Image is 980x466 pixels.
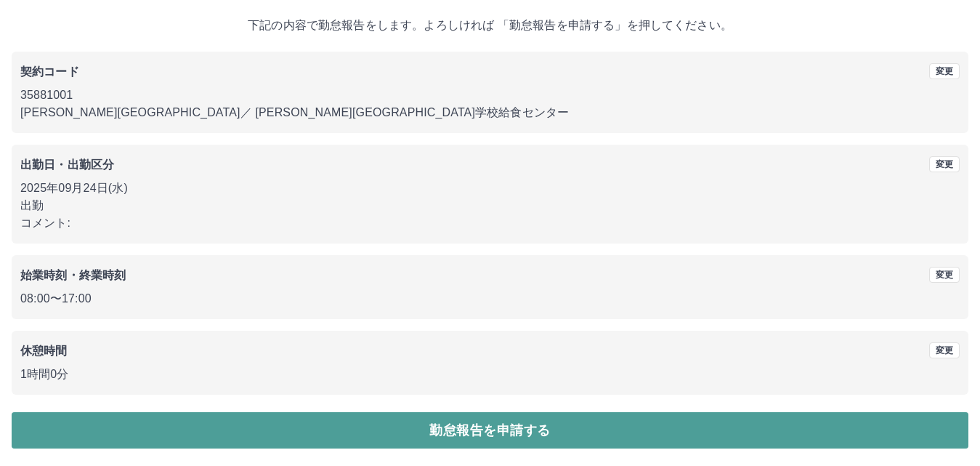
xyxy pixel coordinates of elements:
[929,156,960,172] button: 変更
[20,197,960,214] p: 出勤
[929,267,960,283] button: 変更
[20,158,114,171] b: 出勤日・出勤区分
[20,269,126,281] b: 始業時刻・終業時刻
[20,214,960,232] p: コメント:
[20,290,960,308] p: 08:00 〜 17:00
[20,65,79,78] b: 契約コード
[20,180,960,197] p: 2025年09月24日(水)
[929,63,960,79] button: 変更
[20,87,960,104] p: 35881001
[12,412,968,449] button: 勤怠報告を申請する
[20,345,68,357] b: 休憩時間
[20,104,960,121] p: [PERSON_NAME][GEOGRAPHIC_DATA] ／ [PERSON_NAME][GEOGRAPHIC_DATA]学校給食センター
[20,366,960,383] p: 1時間0分
[12,17,968,34] p: 下記の内容で勤怠報告をします。よろしければ 「勤怠報告を申請する」を押してください。
[929,342,960,358] button: 変更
